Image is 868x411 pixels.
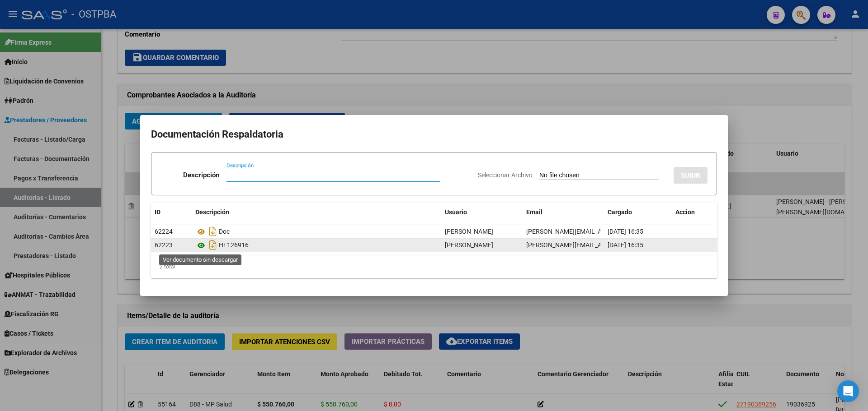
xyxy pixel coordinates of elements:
[523,203,604,222] datatable-header-cell: Email
[526,208,542,216] span: Email
[151,255,717,278] div: 2 total
[674,167,708,184] button: SUBIR
[608,208,632,216] span: Cargado
[478,171,533,179] span: Seleccionar Archivo
[192,203,441,222] datatable-header-cell: Descripción
[445,228,493,235] span: [PERSON_NAME]
[151,203,192,222] datatable-header-cell: ID
[207,238,219,252] i: Descargar documento
[183,170,219,180] p: Descripción
[608,241,643,249] span: [DATE] 16:35
[155,208,160,216] span: ID
[604,203,672,222] datatable-header-cell: Cargado
[608,228,643,235] span: [DATE] 16:35
[675,208,695,216] span: Accion
[445,208,467,216] span: Usuario
[151,126,717,143] h2: Documentación Respaldatoria
[445,241,493,249] span: [PERSON_NAME]
[672,203,717,222] datatable-header-cell: Accion
[526,228,723,235] span: [PERSON_NAME][EMAIL_ADDRESS][PERSON_NAME][DOMAIN_NAME]
[681,171,700,180] span: SUBIR
[441,203,523,222] datatable-header-cell: Usuario
[837,380,859,402] div: Open Intercom Messenger
[195,208,229,216] span: Descripción
[195,238,438,252] div: Hr 126916
[526,241,723,249] span: [PERSON_NAME][EMAIL_ADDRESS][PERSON_NAME][DOMAIN_NAME]
[155,241,173,249] span: 62223
[195,224,438,239] div: Doc
[155,228,173,235] span: 62224
[207,224,219,239] i: Descargar documento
